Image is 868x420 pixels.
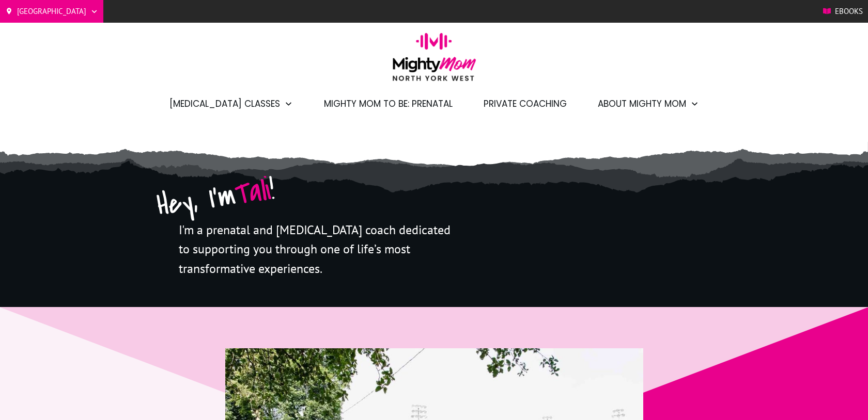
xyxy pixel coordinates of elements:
[823,4,863,19] a: Ebooks
[233,169,274,216] span: Tali
[17,4,86,19] span: [GEOGRAPHIC_DATA]
[598,95,699,112] a: About Mighty Mom
[169,95,293,112] a: [MEDICAL_DATA] Classes
[484,95,567,112] a: Private Coaching
[324,95,453,112] a: Mighty Mom to Be: Prenatal
[598,95,686,112] span: About Mighty Mom
[5,4,98,19] a: [GEOGRAPHIC_DATA]
[835,4,863,19] span: Ebooks
[179,220,453,286] p: I'm a prenatal and [MEDICAL_DATA] coach dedicated to supporting you through one of life’s most tr...
[154,169,277,227] span: Hey, I'm !
[169,95,280,112] span: [MEDICAL_DATA] Classes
